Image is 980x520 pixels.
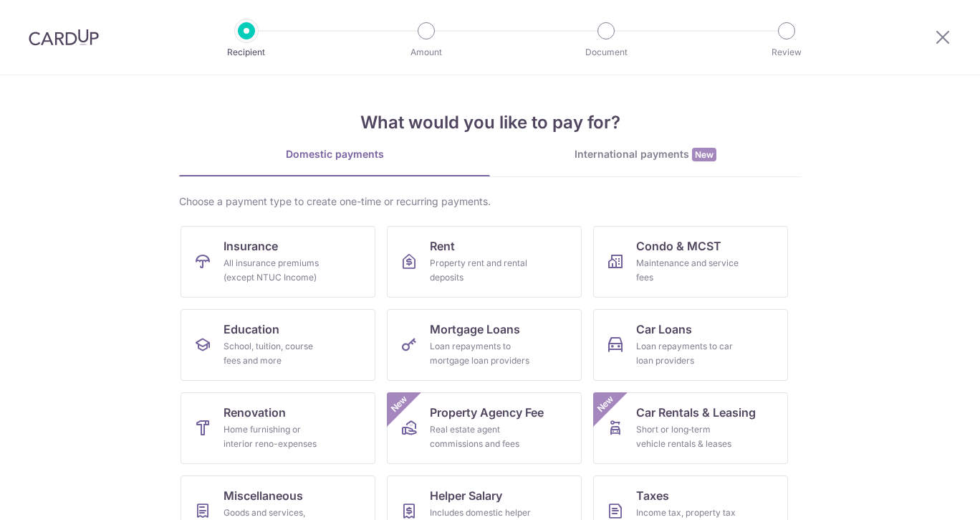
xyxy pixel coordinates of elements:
div: Home furnishing or interior reno-expenses [224,422,327,451]
p: Amount [373,45,479,60]
span: Mortgage Loans [430,321,520,338]
div: Loan repayments to car loan providers [636,339,739,368]
span: Car Loans [636,321,692,338]
div: Loan repayments to mortgage loan providers [430,339,533,368]
div: Real estate agent commissions and fees [430,422,533,451]
span: New [692,148,716,161]
img: CardUp [29,29,99,46]
a: Condo & MCSTMaintenance and service fees [593,226,788,298]
a: RenovationHome furnishing or interior reno-expenses [181,392,375,464]
div: Choose a payment type to create one-time or recurring payments. [179,194,801,209]
a: Car Rentals & LeasingShort or long‑term vehicle rentals & leasesNew [593,392,788,464]
span: Miscellaneous [224,487,303,504]
p: Recipient [193,45,299,60]
div: International payments [490,147,801,162]
h4: What would you like to pay for? [179,110,801,136]
span: Education [224,321,279,338]
span: Helper Salary [430,487,502,504]
div: Short or long‑term vehicle rentals & leases [636,422,739,451]
iframe: Opens a widget where you can find more information [888,477,966,513]
span: Renovation [224,404,286,421]
a: InsuranceAll insurance premiums (except NTUC Income) [181,226,375,298]
span: Insurance [224,237,278,255]
span: Rent [430,237,455,255]
span: Car Rentals & Leasing [636,404,756,421]
span: Taxes [636,487,669,504]
a: Property Agency FeeReal estate agent commissions and feesNew [387,392,582,464]
a: Car LoansLoan repayments to car loan providers [593,309,788,381]
a: EducationSchool, tuition, course fees and more [181,309,375,381]
p: Review [734,45,840,60]
div: Domestic payments [179,147,490,161]
div: Maintenance and service fees [636,256,739,285]
div: School, tuition, course fees and more [224,339,327,368]
div: All insurance premiums (except NTUC Income) [224,256,327,285]
span: Condo & MCST [636,237,721,255]
span: New [594,392,618,416]
div: Property rent and rental deposits [430,256,533,285]
span: New [388,392,411,416]
p: Document [553,45,659,60]
a: Mortgage LoansLoan repayments to mortgage loan providers [387,309,582,381]
span: Property Agency Fee [430,404,544,421]
a: RentProperty rent and rental deposits [387,226,582,298]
